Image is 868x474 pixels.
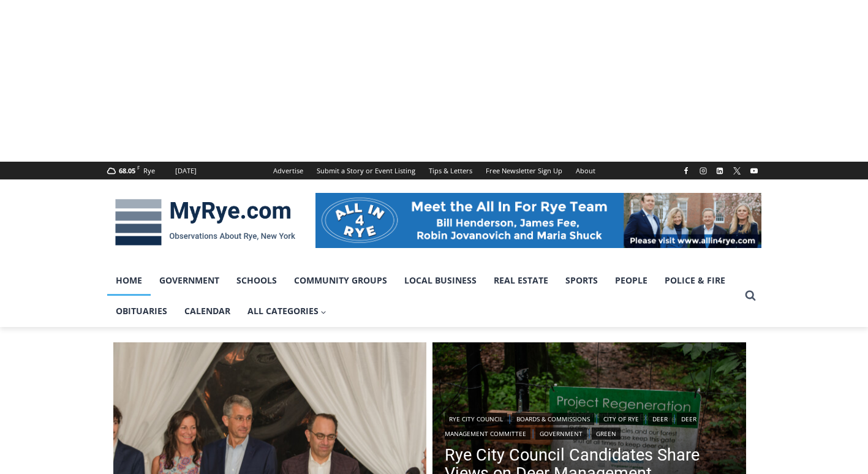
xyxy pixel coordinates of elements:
button: View Search Form [739,285,761,307]
a: Schools [228,265,285,296]
a: Home [107,265,151,296]
span: All Categories [247,304,327,318]
a: Green [592,427,621,440]
a: Facebook [679,164,693,178]
a: Obituaries [107,296,176,326]
div: | | | | | | [445,410,734,440]
a: Sports [557,265,606,296]
a: Linkedin [712,164,727,178]
a: Rye City Council [445,413,507,425]
nav: Secondary Navigation [266,162,602,179]
a: Real Estate [485,265,557,296]
a: People [606,265,656,296]
div: Rye [143,165,155,176]
a: Boards & Commissions [512,413,594,425]
a: Government [535,427,587,440]
a: Instagram [696,164,711,178]
a: Local Business [396,265,485,296]
img: All in for Rye [315,193,761,248]
nav: Primary Navigation [107,265,739,327]
a: Community Groups [285,265,396,296]
img: MyRye.com [107,190,303,254]
a: Submit a Story or Event Listing [310,162,422,179]
a: About [569,162,602,179]
a: Tips & Letters [422,162,479,179]
a: All Categories [239,296,336,326]
a: X [730,164,744,178]
div: [DATE] [175,165,197,176]
a: Calendar [176,296,239,326]
span: F [137,164,140,171]
a: Free Newsletter Sign Up [479,162,569,179]
span: 68.05 [119,166,135,175]
a: Advertise [266,162,310,179]
a: Government [151,265,228,296]
a: Police & Fire [656,265,734,296]
a: City of Rye [599,413,643,425]
a: YouTube [747,164,761,178]
a: Deer [648,413,672,425]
